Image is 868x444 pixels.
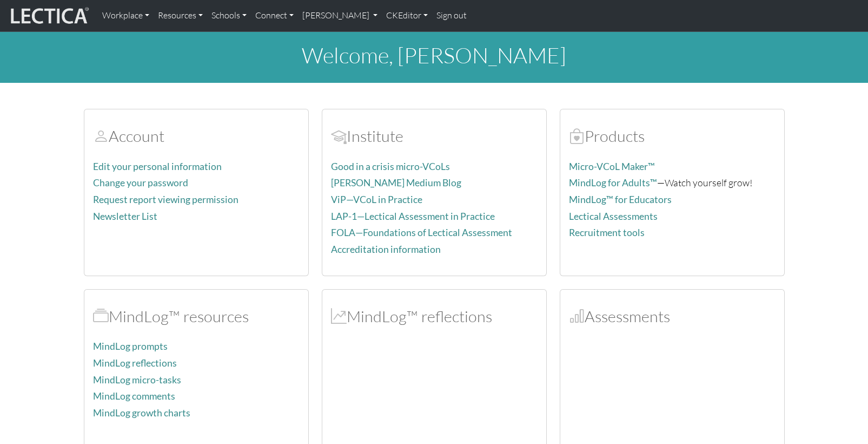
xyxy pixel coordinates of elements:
a: Micro-VCoL Maker™ [569,161,655,172]
a: MindLog prompts [93,341,168,352]
h2: MindLog™ resources [93,307,300,326]
a: LAP-1—Lectical Assessment in Practice [331,211,495,222]
a: Schools [207,4,251,27]
a: MindLog comments [93,390,175,402]
h2: Account [93,127,300,146]
a: Good in a crisis micro-VCoLs [331,161,450,172]
a: ViP—VCoL in Practice [331,194,422,205]
a: [PERSON_NAME] [298,4,382,27]
h2: Products [569,127,776,146]
a: Sign out [432,4,471,27]
a: Connect [251,4,298,27]
a: Change your password [93,177,188,188]
a: MindLog reflections [93,357,177,369]
a: Resources [154,4,207,27]
a: MindLog for Adults™ [569,177,657,188]
a: Recruitment tools [569,227,645,238]
h2: Assessments [569,307,776,326]
img: lecticalive [8,5,89,26]
a: Newsletter List [93,211,157,222]
span: MindLog [331,306,347,326]
span: Account [93,126,109,146]
a: [PERSON_NAME] Medium Blog [331,177,461,188]
h2: MindLog™ reflections [331,307,538,326]
a: Edit your personal information [93,161,222,172]
a: Workplace [98,4,154,27]
span: Assessments [569,306,585,326]
a: MindLog™ for Educators [569,194,672,205]
p: —Watch yourself grow! [569,175,776,191]
span: Account [331,126,347,146]
a: FOLA—Foundations of Lectical Assessment [331,227,512,238]
a: MindLog micro-tasks [93,374,181,386]
span: Products [569,126,585,146]
a: CKEditor [382,4,432,27]
a: Accreditation information [331,244,441,255]
a: Request report viewing permission [93,194,238,205]
span: MindLog™ resources [93,306,109,326]
h2: Institute [331,127,538,146]
a: Lectical Assessments [569,211,658,222]
a: MindLog growth charts [93,407,190,419]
